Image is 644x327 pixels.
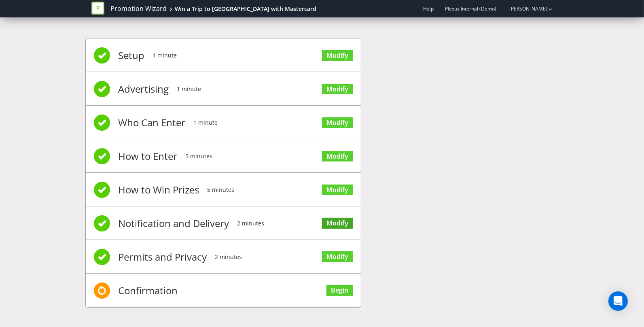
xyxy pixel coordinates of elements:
[322,185,353,195] a: Modify
[322,251,353,262] a: Modify
[118,140,177,172] span: How to Enter
[118,241,207,273] span: Permits and Privacy
[177,73,201,105] span: 1 minute
[118,39,144,72] span: Setup
[501,5,547,12] a: [PERSON_NAME]
[322,117,353,128] a: Modify
[215,241,242,273] span: 2 minutes
[445,5,496,12] span: Plexus Internal (Demo)
[322,218,353,229] a: Modify
[118,274,178,307] span: Confirmation
[118,106,185,139] span: Who Can Enter
[185,140,212,172] span: 5 minutes
[118,174,199,206] span: How to Win Prizes
[322,84,353,95] a: Modify
[322,50,353,61] a: Modify
[608,291,628,311] div: Open Intercom Messenger
[153,39,177,72] span: 1 minute
[118,207,229,240] span: Notification and Delivery
[175,5,316,13] div: Win a Trip to [GEOGRAPHIC_DATA] with Mastercard
[423,5,434,12] a: Help
[110,4,167,13] a: Promotion Wizard
[193,106,218,139] span: 1 minute
[322,151,353,162] a: Modify
[118,73,169,105] span: Advertising
[326,285,353,296] a: Begin
[237,207,264,240] span: 2 minutes
[207,174,234,206] span: 5 minutes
